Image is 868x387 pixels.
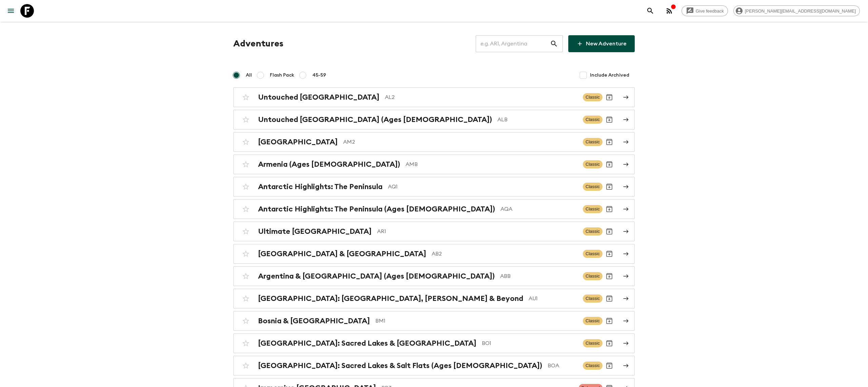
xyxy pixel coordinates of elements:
a: Bosnia & [GEOGRAPHIC_DATA]BM1ClassicArchive [233,311,635,331]
p: BM1 [375,317,577,325]
button: Archive [603,225,616,238]
p: AQA [500,205,577,213]
button: Archive [603,292,616,305]
span: [PERSON_NAME][EMAIL_ADDRESS][DOMAIN_NAME] [741,8,860,14]
span: Classic [583,317,603,325]
h2: Ultimate [GEOGRAPHIC_DATA] [258,227,372,236]
span: Classic [583,272,603,280]
a: Argentina & [GEOGRAPHIC_DATA] (Ages [DEMOGRAPHIC_DATA])ABBClassicArchive [233,266,635,286]
span: Classic [583,183,603,191]
a: Ultimate [GEOGRAPHIC_DATA]AR1ClassicArchive [233,222,635,241]
input: e.g. AR1, Argentina [476,34,550,53]
h2: Antarctic Highlights: The Peninsula [258,182,382,191]
a: New Adventure [568,35,635,52]
button: Archive [603,202,616,216]
button: menu [4,4,18,18]
a: Untouched [GEOGRAPHIC_DATA]AL2ClassicArchive [233,87,635,107]
span: Classic [583,250,603,258]
p: AR1 [377,227,577,236]
h2: [GEOGRAPHIC_DATA] & [GEOGRAPHIC_DATA] [258,249,426,258]
span: 45-59 [312,72,326,79]
h2: [GEOGRAPHIC_DATA]: Sacred Lakes & [GEOGRAPHIC_DATA] [258,339,476,348]
span: All [246,72,252,79]
span: Classic [583,205,603,213]
div: [PERSON_NAME][EMAIL_ADDRESS][DOMAIN_NAME] [733,5,860,16]
button: Archive [603,180,616,194]
a: [GEOGRAPHIC_DATA]: Sacred Lakes & Salt Flats (Ages [DEMOGRAPHIC_DATA])BOAClassicArchive [233,356,635,375]
h2: [GEOGRAPHIC_DATA]: Sacred Lakes & Salt Flats (Ages [DEMOGRAPHIC_DATA]) [258,361,542,370]
button: Archive [603,314,616,328]
a: [GEOGRAPHIC_DATA]: Sacred Lakes & [GEOGRAPHIC_DATA]BO1ClassicArchive [233,333,635,353]
p: AB2 [432,250,577,258]
button: Archive [603,247,616,261]
button: search adventures [644,4,657,18]
a: Armenia (Ages [DEMOGRAPHIC_DATA])AMBClassicArchive [233,155,635,174]
span: Classic [583,227,603,236]
button: Archive [603,337,616,350]
a: [GEOGRAPHIC_DATA]AM2ClassicArchive [233,132,635,152]
p: BO1 [482,339,577,347]
p: AQ1 [388,183,577,191]
p: BOA [548,362,577,370]
p: AMB [406,160,577,168]
h2: [GEOGRAPHIC_DATA]: [GEOGRAPHIC_DATA], [PERSON_NAME] & Beyond [258,294,523,303]
span: Flash Pack [270,72,294,79]
span: Classic [583,362,603,370]
span: Classic [583,294,603,303]
button: Archive [603,269,616,283]
p: ALB [497,116,577,124]
a: Give feedback [682,5,728,16]
h2: Armenia (Ages [DEMOGRAPHIC_DATA]) [258,160,400,169]
button: Archive [603,158,616,171]
p: AM2 [343,138,577,146]
p: AU1 [529,294,577,303]
h2: Untouched [GEOGRAPHIC_DATA] (Ages [DEMOGRAPHIC_DATA]) [258,115,492,124]
button: Archive [603,90,616,104]
a: Untouched [GEOGRAPHIC_DATA] (Ages [DEMOGRAPHIC_DATA])ALBClassicArchive [233,110,635,129]
span: Give feedback [692,8,728,14]
a: Antarctic Highlights: The PeninsulaAQ1ClassicArchive [233,177,635,197]
h1: Adventures [233,37,283,50]
span: Classic [583,339,603,347]
span: Include Archived [590,72,629,79]
button: Archive [603,135,616,149]
button: Archive [603,113,616,126]
a: Antarctic Highlights: The Peninsula (Ages [DEMOGRAPHIC_DATA])AQAClassicArchive [233,199,635,219]
span: Classic [583,116,603,124]
p: AL2 [385,93,577,101]
a: [GEOGRAPHIC_DATA]: [GEOGRAPHIC_DATA], [PERSON_NAME] & BeyondAU1ClassicArchive [233,289,635,308]
h2: [GEOGRAPHIC_DATA] [258,138,338,146]
p: ABB [500,272,577,280]
span: Classic [583,93,603,101]
span: Classic [583,138,603,146]
h2: Antarctic Highlights: The Peninsula (Ages [DEMOGRAPHIC_DATA]) [258,205,495,213]
span: Classic [583,160,603,168]
a: [GEOGRAPHIC_DATA] & [GEOGRAPHIC_DATA]AB2ClassicArchive [233,244,635,264]
button: Archive [603,359,616,372]
h2: Untouched [GEOGRAPHIC_DATA] [258,93,379,102]
h2: Bosnia & [GEOGRAPHIC_DATA] [258,317,370,325]
h2: Argentina & [GEOGRAPHIC_DATA] (Ages [DEMOGRAPHIC_DATA]) [258,272,495,281]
